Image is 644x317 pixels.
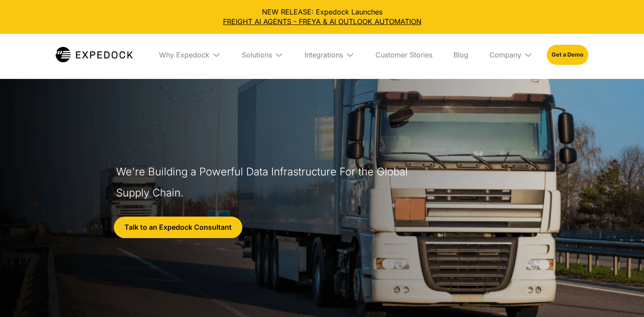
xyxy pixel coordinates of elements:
a: Get a Demo [547,45,588,65]
div: Integrations [297,34,361,76]
div: Company [489,50,521,59]
a: Blog [446,34,475,76]
div: Why Expedock [159,50,209,59]
div: Solutions [242,50,272,59]
div: Solutions [235,34,290,76]
h1: We're Building a Powerful Data Infrastructure For the Global Supply Chain. [116,161,412,203]
div: Integrations [304,50,343,59]
a: Talk to an Expedock Consultant [114,217,242,239]
div: Company [482,34,540,76]
a: Customer Stories [368,34,439,76]
div: Why Expedock [152,34,228,76]
div: NEW RELEASE: Expedock Launches [7,7,637,27]
a: FREIGHT AI AGENTS - FREYA & AI OUTLOOK AUTOMATION [7,17,637,26]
